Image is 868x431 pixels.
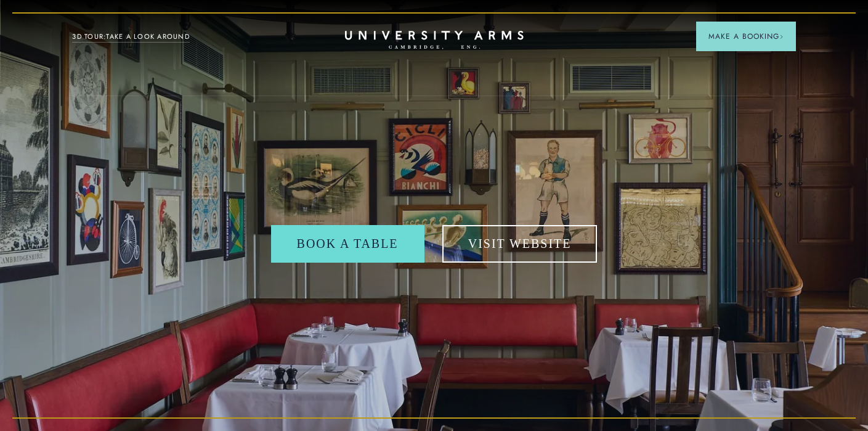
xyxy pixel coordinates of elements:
[696,22,796,51] button: Make a BookingArrow icon
[72,31,190,43] a: 3D TOUR:TAKE A LOOK AROUND
[271,225,424,263] a: Book a table
[442,225,598,263] a: Visit Website
[779,35,784,39] img: Arrow icon
[708,31,784,42] span: Make a Booking
[345,31,524,50] a: Home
